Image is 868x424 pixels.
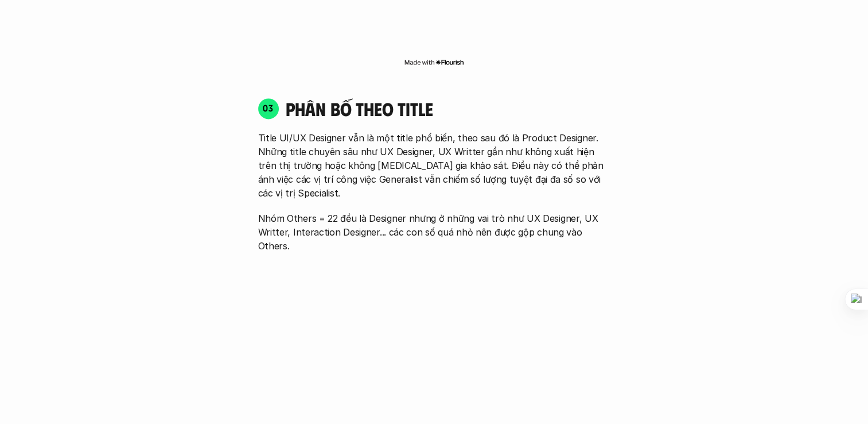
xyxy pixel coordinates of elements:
[286,98,610,120] h4: phân bố theo title
[258,131,610,200] p: Title UI/UX Designer vẫn là một title phổ biến, theo sau đó là Product Designer. Những title chuy...
[263,103,274,113] p: 03
[404,57,464,67] img: Made with Flourish
[258,211,610,253] p: Nhóm Others = 22 đều là Designer nhưng ở những vai trò như UX Designer, UX Writter, Interaction D...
